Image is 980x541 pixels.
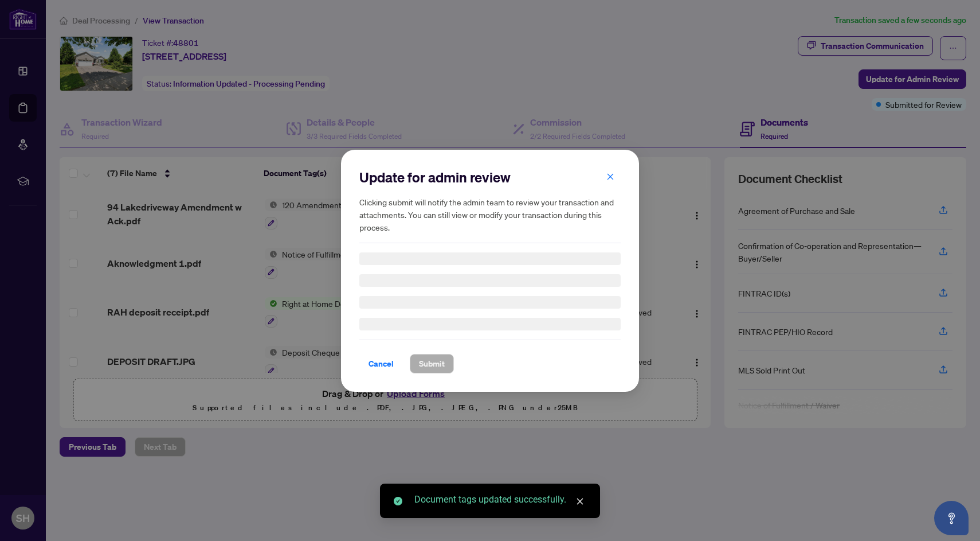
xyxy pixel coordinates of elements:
[359,196,621,233] h5: Clicking submit will notify the admin team to review your transaction and attachments. You can st...
[414,493,586,507] div: Document tags updated successfully.
[934,501,969,535] button: Open asap
[359,168,621,186] h2: Update for admin review
[394,497,402,505] span: check-circle
[574,495,586,508] a: Close
[576,497,584,505] span: close
[410,354,454,373] button: Submit
[606,172,614,180] span: close
[359,354,403,373] button: Cancel
[369,355,394,373] span: Cancel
